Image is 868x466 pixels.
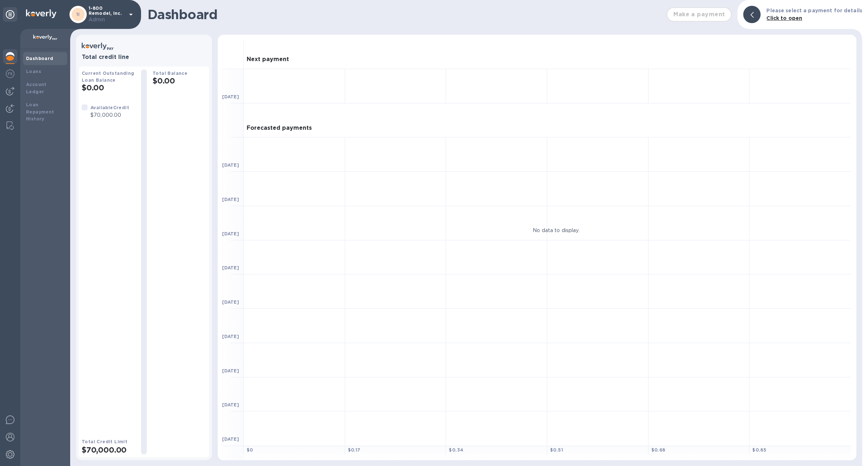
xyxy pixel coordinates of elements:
b: [DATE] [222,436,239,442]
h3: Forecasted payments [247,125,312,132]
p: No data to display. [533,227,580,234]
h3: Total credit line [82,54,206,61]
b: Account Ledger [26,82,47,94]
b: $ 0.34 [449,447,463,453]
b: $ 0.17 [348,447,361,453]
b: Current Outstanding Loan Balance [82,70,135,83]
b: [DATE] [222,197,239,202]
img: Foreign exchange [6,69,14,78]
b: Loan Repayment History [26,102,54,122]
b: Loans [26,69,41,74]
b: $ 0.68 [651,447,665,453]
div: Unpin categories [3,7,17,22]
img: Logo [26,9,56,18]
b: 1I [76,12,80,17]
b: [DATE] [222,299,239,305]
b: [DATE] [222,231,239,236]
p: $70,000.00 [90,111,129,119]
b: [DATE] [222,265,239,270]
b: Dashboard [26,56,54,61]
b: $ 0.51 [550,447,563,453]
b: $ 0.85 [752,447,766,453]
h3: Next payment [247,56,289,63]
b: [DATE] [222,402,239,407]
b: Please select a payment for details [766,8,862,13]
b: Click to open [766,15,802,21]
b: Total Balance [153,70,187,76]
b: [DATE] [222,368,239,373]
h2: $70,000.00 [82,445,135,454]
h2: $0.00 [82,83,135,92]
b: Available Credit [90,105,129,110]
b: [DATE] [222,162,239,168]
b: [DATE] [222,334,239,339]
b: Total Credit Limit [82,439,127,444]
b: $ 0 [247,447,253,453]
h2: $0.00 [153,76,206,85]
b: [DATE] [222,94,239,99]
p: Admin [89,16,125,23]
p: 1-800 Remodel, Inc. [89,6,125,23]
h1: Dashboard [148,7,663,22]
